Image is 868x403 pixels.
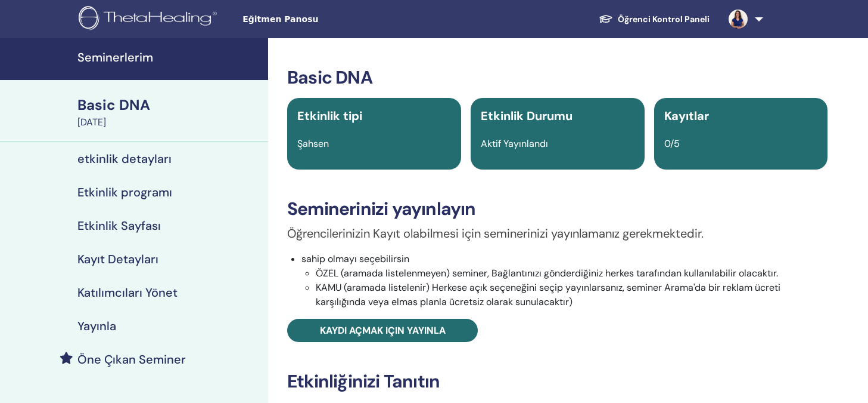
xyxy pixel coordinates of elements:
[242,13,421,26] span: Eğitmen Panosu
[77,152,172,166] h4: etkinlik detayları
[664,108,709,124] span: Kayıtlar
[599,14,613,24] img: graduation-cap-white.svg
[77,352,186,367] h4: Öne Çıkan Seminer
[70,95,268,130] a: Basic DNA[DATE]
[729,10,748,29] img: default.jpg
[320,324,446,337] span: Kaydı açmak için yayınla
[287,198,827,220] h3: Seminerinizi yayınlayın
[77,285,178,300] h4: Katılımcıları Yönet
[77,50,261,64] h4: Seminerlerim
[77,319,116,333] h4: Yayınla
[481,137,548,150] span: Aktif Yayınlandı
[664,137,680,150] span: 0/5
[297,108,362,124] span: Etkinlik tipi
[77,219,161,233] h4: Etkinlik Sayfası
[77,115,261,130] div: [DATE]
[77,252,158,266] h4: Kayıt Detayları
[287,67,827,88] h3: Basic DNA
[316,281,827,309] li: KAMU (aramada listelenir) Herkese açık seçeneğini seçip yayınlarsanız, seminer Arama'da bir rekla...
[287,224,827,242] p: Öğrencilerinizin Kayıt olabilmesi için seminerinizi yayınlamanız gerekmektedir.
[316,266,827,281] li: ÖZEL (aramada listelenmeyen) seminer, Bağlantınızı gönderdiğiniz herkes tarafından kullanılabilir...
[301,252,827,309] li: sahip olmayı seçebilirsin
[589,8,719,30] a: Öğrenci Kontrol Paneli
[297,137,329,150] span: Şahsen
[77,185,172,199] h4: Etkinlik programı
[77,95,261,115] div: Basic DNA
[481,108,573,124] span: Etkinlik Durumu
[287,371,827,392] h3: Etkinliğinizi Tanıtın
[79,6,221,33] img: logo.png
[287,319,478,342] a: Kaydı açmak için yayınla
